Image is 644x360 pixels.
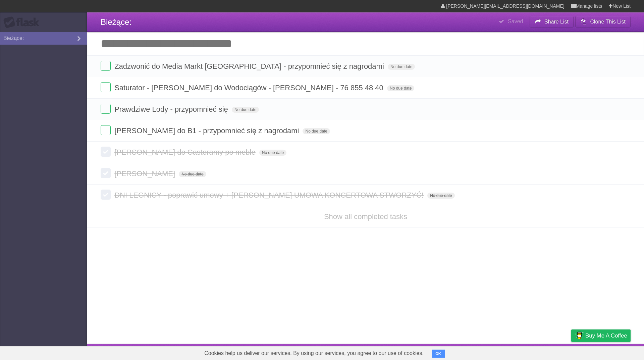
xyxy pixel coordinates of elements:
span: Bieżące: [101,17,131,27]
a: About [482,346,496,358]
label: Done [101,147,111,157]
label: Done [101,190,111,200]
span: Cookies help us deliver our services. By using our services, you agree to our use of cookies. [198,347,430,360]
a: Buy me a coffee [571,329,631,342]
span: No due date [179,171,206,177]
span: Zadzwonić do Media Markt [GEOGRAPHIC_DATA] - przypomnieć się z nagrodami [114,62,386,70]
a: Show all completed tasks [324,212,407,221]
label: Done [101,104,111,114]
label: Done [101,168,111,178]
a: Developers [504,346,531,358]
span: [PERSON_NAME] [114,169,177,178]
img: Buy me a coffee [575,330,584,341]
span: [PERSON_NAME] do B1 - przypomnieć się z nagrodami [114,126,301,135]
span: No due date [388,64,415,70]
span: Saturator - [PERSON_NAME] do Wodociągów - [PERSON_NAME] - 76 855 48 40 [114,84,385,92]
b: Clone This List [590,19,626,24]
span: Buy me a coffee [585,330,627,342]
button: Clone This List [575,16,631,28]
span: [PERSON_NAME] do Castoramy po meble [114,148,257,156]
span: No due date [427,193,454,199]
a: Suggest a feature [588,346,631,358]
b: Saved [508,18,523,24]
span: Prawdziwe Lody - przypomnieć się [114,105,230,113]
button: Share List [530,16,574,28]
label: Done [101,61,111,71]
label: Done [101,125,111,135]
a: Privacy [562,346,580,358]
button: OK [432,350,445,358]
span: No due date [387,85,414,91]
span: No due date [303,128,330,134]
div: Flask [3,16,44,29]
span: DNI LEGNICY - poprawić umowy + [PERSON_NAME] UMOWA KONCERTOWA STWORZYĆ! [114,191,425,199]
b: Share List [544,19,569,24]
label: Done [101,82,111,92]
span: No due date [232,107,259,113]
a: Terms [540,346,554,358]
span: No due date [259,150,286,156]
